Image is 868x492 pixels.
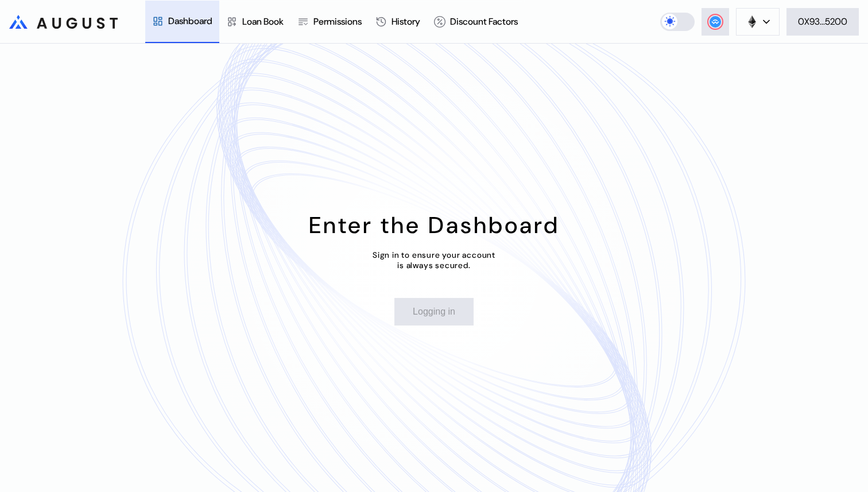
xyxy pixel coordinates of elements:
[242,16,284,28] div: Loan Book
[746,16,758,28] img: chain logo
[168,15,212,27] div: Dashboard
[786,8,859,36] button: 0X93...5200
[394,298,474,326] button: Logging in
[798,16,847,28] div: 0X93...5200
[450,16,518,28] div: Discount Factors
[290,1,369,43] a: Permissions
[392,16,420,28] div: History
[309,210,560,240] div: Enter the Dashboard
[373,250,495,270] div: Sign in to ensure your account is always secured.
[219,1,290,43] a: Loan Book
[427,1,525,43] a: Discount Factors
[736,8,780,36] button: chain logo
[145,1,219,43] a: Dashboard
[369,1,427,43] a: History
[313,16,362,28] div: Permissions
